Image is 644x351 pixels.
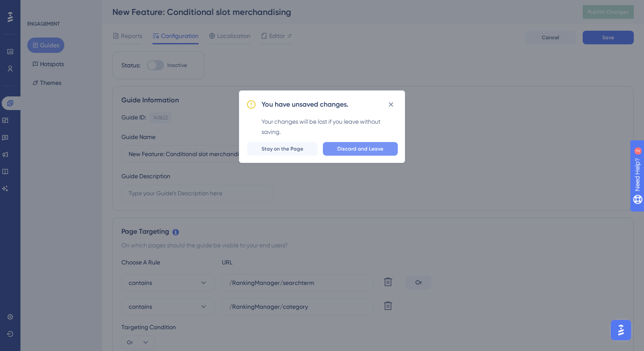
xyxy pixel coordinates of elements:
[59,4,62,11] div: 2
[337,145,383,152] span: Discard and Leave
[20,2,53,12] span: Need Help?
[262,99,348,110] h2: You have unsaved changes.
[262,116,398,137] div: Your changes will be lost if you leave without saving.
[608,317,634,343] iframe: UserGuiding AI Assistant Launcher
[262,145,303,152] span: Stay on the Page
